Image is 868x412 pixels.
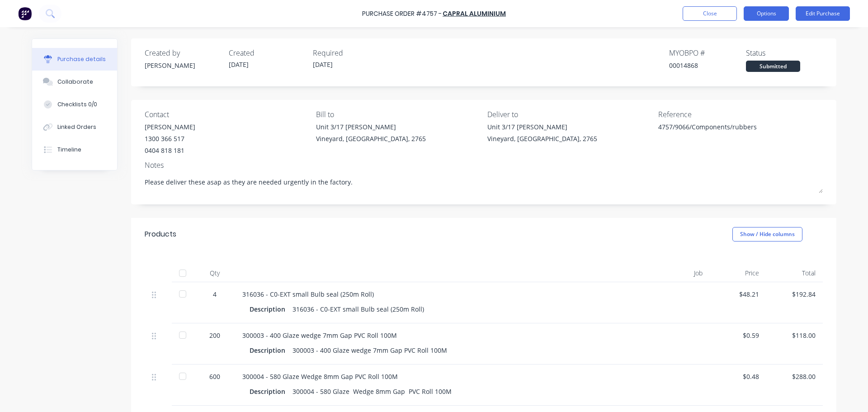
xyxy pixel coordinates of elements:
[669,61,746,70] div: 00014868
[292,344,447,357] div: 300003 - 400 Glaze wedge 7mm Gap PVC Roll 100M
[57,100,97,109] div: Checklists 0/0
[18,7,32,20] img: Factory
[145,229,176,240] div: Products
[250,303,292,316] div: Description
[313,47,390,58] div: Required
[202,331,228,340] div: 200
[717,331,759,340] div: $0.59
[145,173,823,193] textarea: Please deliver these asap as they are needed urgently in the factory.
[774,372,816,381] div: $288.00
[242,372,635,381] div: 300004 - 580 Glaze Wedge 8mm Gap PVC Roll 100M
[57,146,81,154] div: Timeline
[202,289,228,299] div: 4
[774,289,816,299] div: $192.84
[32,71,117,93] button: Collaborate
[292,385,452,398] div: 300004 - 580 Glaze Wedge 8mm Gap PVC Roll 100M
[487,122,597,132] div: Unit 3/17 [PERSON_NAME]
[487,134,597,143] div: Vineyard, [GEOGRAPHIC_DATA], 2765
[57,123,96,131] div: Linked Orders
[145,109,309,120] div: Contact
[32,48,117,71] button: Purchase details
[32,93,117,116] button: Checklists 0/0
[250,385,292,398] div: Description
[32,138,117,161] button: Timeline
[658,109,823,120] div: Reference
[710,264,766,282] div: Price
[242,331,635,340] div: 300003 - 400 Glaze wedge 7mm Gap PVC Roll 100M
[717,289,759,299] div: $48.21
[746,61,800,72] div: Submitted
[250,344,292,357] div: Description
[57,78,93,86] div: Collaborate
[744,6,789,21] button: Options
[292,303,424,316] div: 316036 - C0-EXT small Bulb seal (250m Roll)
[642,264,710,282] div: Job
[32,116,117,138] button: Linked Orders
[316,109,481,120] div: Bill to
[145,160,823,170] div: Notes
[717,372,759,381] div: $0.48
[202,372,228,381] div: 600
[443,9,506,18] a: Capral Aluminium
[316,134,426,143] div: Vineyard, [GEOGRAPHIC_DATA], 2765
[145,134,195,143] div: 1300 366 517
[316,122,426,132] div: Unit 3/17 [PERSON_NAME]
[145,146,195,155] div: 0404 818 181
[57,55,106,63] div: Purchase details
[194,264,235,282] div: Qty
[362,9,442,19] div: Purchase Order #4757 -
[242,289,635,299] div: 316036 - C0-EXT small Bulb seal (250m Roll)
[145,61,222,70] div: [PERSON_NAME]
[145,122,195,132] div: [PERSON_NAME]
[774,331,816,340] div: $118.00
[746,47,823,58] div: Status
[766,264,823,282] div: Total
[683,6,737,21] button: Close
[487,109,652,120] div: Deliver to
[658,122,771,142] textarea: 4757/9066/Components/rubbers
[669,47,746,58] div: MYOB PO #
[229,47,306,58] div: Created
[145,47,222,58] div: Created by
[796,6,850,21] button: Edit Purchase
[732,227,802,242] button: Show / Hide columns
